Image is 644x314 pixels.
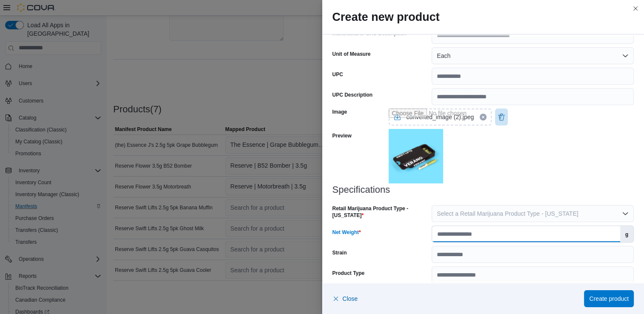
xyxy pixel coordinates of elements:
button: Close [332,290,358,307]
label: Image [332,108,347,115]
label: Preview [332,132,352,139]
label: Retail Marijuana Product Type - [US_STATE] [332,205,429,219]
h3: Specifications [332,185,634,195]
button: Close this dialog [630,3,641,14]
span: Create product [589,294,629,303]
label: UPC [332,71,343,78]
label: Unit of Measure [332,51,371,57]
label: g [620,226,633,242]
span: Close [343,294,358,303]
button: Select a Retail Marijuana Product Type - [US_STATE] [432,205,634,222]
label: Net Weight [332,229,361,236]
label: Strain [332,249,347,256]
button: Create product [584,290,634,307]
img: 153e660e-df53-4d9f-bb0e-9fa5191d425c.jpeg [389,129,443,183]
button: Clear selected files [480,114,487,120]
label: Product Type [332,270,365,277]
input: Use aria labels when no actual label is in use [389,108,492,126]
h2: Create new product [332,10,634,24]
button: Each [432,47,634,64]
span: Select a Retail Marijuana Product Type - [US_STATE] [437,210,578,217]
label: UPC Description [332,91,373,98]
